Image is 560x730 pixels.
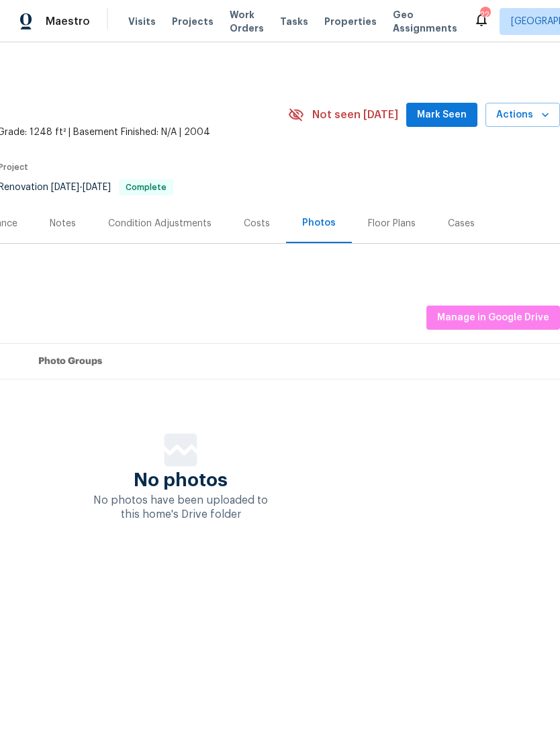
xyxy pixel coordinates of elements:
[28,344,560,379] th: Photo Groups
[480,8,489,21] div: 22
[120,183,172,191] span: Complete
[50,217,76,230] div: Notes
[134,473,228,487] span: No photos
[302,216,336,230] div: Photos
[108,217,212,230] div: Condition Adjustments
[406,103,477,128] button: Mark Seen
[448,217,475,230] div: Cases
[93,495,268,520] span: No photos have been uploaded to this home's Drive folder
[83,183,111,192] span: [DATE]
[244,217,270,230] div: Costs
[393,8,457,35] span: Geo Assignments
[51,183,79,192] span: [DATE]
[417,107,467,124] span: Mark Seen
[426,306,560,330] button: Manage in Google Drive
[437,310,549,326] span: Manage in Google Drive
[51,183,111,192] span: -
[280,17,308,26] span: Tasks
[46,15,90,28] span: Maestro
[172,15,214,28] span: Projects
[324,15,377,28] span: Properties
[128,15,156,28] span: Visits
[496,107,549,124] span: Actions
[368,217,416,230] div: Floor Plans
[312,108,398,122] span: Not seen [DATE]
[230,8,264,35] span: Work Orders
[485,103,560,128] button: Actions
